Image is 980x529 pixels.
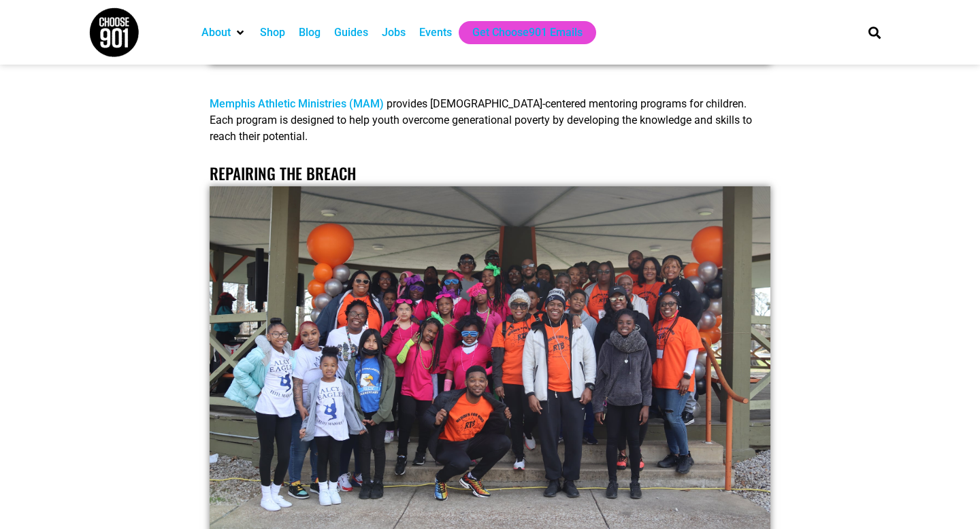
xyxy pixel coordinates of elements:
[195,21,845,44] nav: Main nav
[299,24,321,41] a: Blog
[201,24,231,41] a: About
[382,24,406,41] a: Jobs
[472,24,583,41] a: Get Choose901 Emails
[864,21,886,44] div: Search
[260,24,285,41] a: Shop
[210,162,356,185] a: Repairing the Breach
[419,24,452,41] a: Events
[334,24,368,41] a: Guides
[210,97,752,143] span: provides [DEMOGRAPHIC_DATA]-centered mentoring programs for children. Each program is designed to...
[210,97,384,110] a: Memphis Athletic Ministries (MAM)
[195,21,253,44] div: About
